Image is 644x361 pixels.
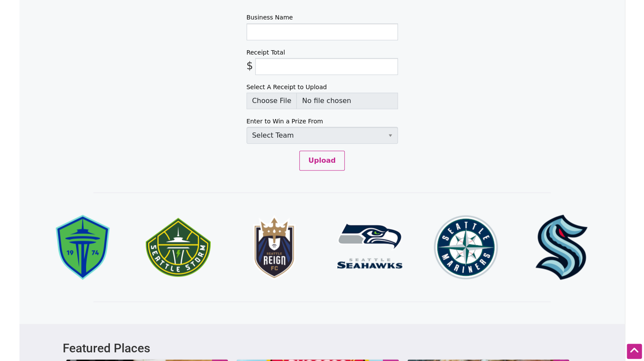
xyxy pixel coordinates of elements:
h3: Featured Places [63,341,582,356]
label: Receipt Total [247,47,398,58]
label: Enter to Win a Prize From [247,116,398,127]
span: $ [247,58,255,75]
button: Upload [299,151,345,171]
label: Select A Receipt to Upload [247,82,398,93]
label: Business Name [247,12,398,23]
div: Scroll Back to Top [627,344,642,359]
